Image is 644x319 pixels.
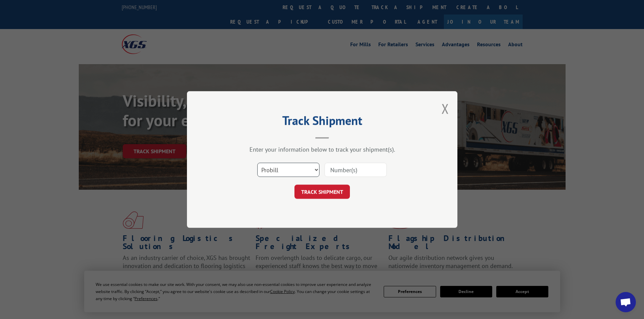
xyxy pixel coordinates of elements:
button: TRACK SHIPMENT [294,185,350,199]
div: Enter your information below to track your shipment(s). [221,145,424,153]
div: Open chat [616,292,636,312]
input: Number(s) [325,163,387,177]
button: Close modal [442,100,449,117]
h2: Track Shipment [221,116,424,129]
